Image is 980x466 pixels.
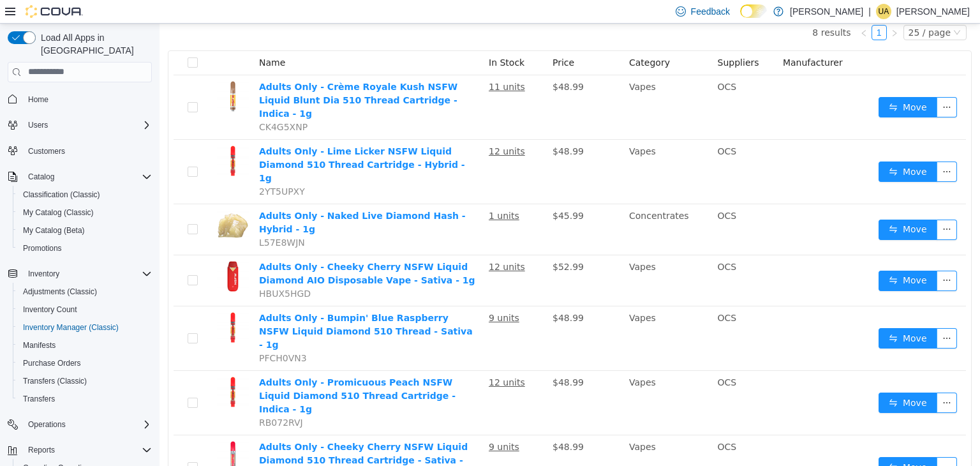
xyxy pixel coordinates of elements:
[777,138,798,158] button: icon: ellipsis
[100,329,147,340] span: PFCH0VN3
[23,287,97,297] span: Adjustments (Classic)
[57,352,89,384] img: Adults Only - Promicuous Peach NSFW Liquid Diamond 510 Thread Cartridge - Indica - 1g hero shot
[23,376,87,386] span: Transfers (Classic)
[26,5,83,18] img: Cova
[329,238,366,248] u: 12 units
[464,116,553,181] td: Vapes
[329,289,360,299] u: 9 units
[100,418,308,455] a: Adults Only - Cheeky Cherry NSFW Liquid Diamond 510 Thread Cartridge - Sativa - 1g
[13,204,157,222] button: My Catalog (Classic)
[18,284,102,299] a: Adjustments (Classic)
[464,52,553,116] td: Vapes
[18,284,152,299] span: Adjustments (Classic)
[18,320,124,335] a: Inventory Manager (Classic)
[28,172,54,182] span: Catalog
[329,354,366,364] u: 12 units
[464,181,553,232] td: Concentrates
[57,417,89,449] img: Adults Only - Cheeky Cherry NSFW Liquid Diamond 510 Thread Cartridge - Sativa - 1g hero shot
[23,266,152,282] span: Inventory
[464,283,553,347] td: Vapes
[18,223,152,238] span: My Catalog (Beta)
[13,301,157,319] button: Inventory Count
[719,369,778,389] button: icon: swapMove
[100,214,145,224] span: L57E8WJN
[13,390,157,408] button: Transfers
[18,356,86,371] a: Purchase Orders
[731,6,739,13] i: icon: right
[23,92,54,107] a: Home
[3,441,157,459] button: Reports
[719,433,778,454] button: icon: swapMove
[23,304,77,315] span: Inventory Count
[23,117,53,133] button: Users
[653,1,691,17] li: 8 results
[57,237,89,269] img: Adults Only - Cheeky Cherry NSFW Liquid Diamond AIO Disposable Vape - Sativa - 1g hero shot
[23,322,119,333] span: Inventory Manager (Classic)
[749,2,791,16] div: 25 / page
[23,143,152,159] span: Customers
[18,205,152,220] span: My Catalog (Classic)
[3,416,157,433] button: Operations
[18,302,82,317] a: Inventory Count
[329,187,360,197] u: 1 units
[100,187,306,211] a: Adults Only - Naked Live Diamond Hash - Hybrid - 1g
[740,18,741,19] span: Dark Mode
[28,120,48,130] span: Users
[777,247,798,267] button: icon: ellipsis
[57,288,89,320] img: Adults Only - Bumpin' Blue Raspberry NSFW Liquid Diamond 510 Thread - Sativa - 1g hero shot
[23,225,85,236] span: My Catalog (Beta)
[100,238,316,262] a: Adults Only - Cheeky Cherry NSFW Liquid Diamond AIO Disposable Vape - Sativa - 1g
[18,187,105,202] a: Classification (Classic)
[18,320,152,335] span: Inventory Manager (Classic)
[23,243,62,253] span: Promotions
[18,241,67,256] a: Promotions
[28,445,55,455] span: Reports
[28,269,59,279] span: Inventory
[558,289,577,299] span: OCS
[558,34,600,44] span: Suppliers
[713,2,727,16] a: 1
[691,5,730,18] span: Feedback
[13,354,157,372] button: Purchase Orders
[18,391,60,407] a: Transfers
[23,169,152,184] span: Catalog
[13,319,157,336] button: Inventory Manager (Classic)
[100,34,126,44] span: Name
[719,247,778,267] button: icon: swapMove
[393,34,415,44] span: Price
[18,373,152,389] span: Transfers (Classic)
[558,187,577,197] span: OCS
[329,123,366,133] u: 12 units
[18,373,92,389] a: Transfers (Classic)
[18,223,90,238] a: My Catalog (Beta)
[23,117,152,133] span: Users
[393,418,424,428] span: $48.99
[3,265,157,283] button: Inventory
[740,4,767,18] input: Dark Mode
[393,123,424,133] span: $48.99
[23,190,100,200] span: Classification (Classic)
[23,394,55,404] span: Transfers
[23,358,81,368] span: Purchase Orders
[558,354,577,364] span: OCS
[701,6,708,13] i: icon: left
[876,4,891,19] div: Usama Alhassani
[23,442,60,458] button: Reports
[57,186,89,218] img: Adults Only - Naked Live Diamond Hash - Hybrid - 1g hero shot
[18,241,152,256] span: Promotions
[3,90,157,109] button: Home
[777,304,798,325] button: icon: ellipsis
[23,144,70,159] a: Customers
[3,116,157,134] button: Users
[28,146,65,156] span: Customers
[100,394,144,404] span: RB072RVJ
[329,58,366,68] u: 11 units
[100,123,306,160] a: Adults Only - Lime Licker NSFW Liquid Diamond 510 Thread Cartridge - Hybrid - 1g
[13,186,157,204] button: Classification (Classic)
[23,207,94,218] span: My Catalog (Classic)
[3,142,157,160] button: Customers
[329,34,365,44] span: In Stock
[23,417,71,432] button: Operations
[13,283,157,301] button: Adjustments (Classic)
[329,418,360,428] u: 9 units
